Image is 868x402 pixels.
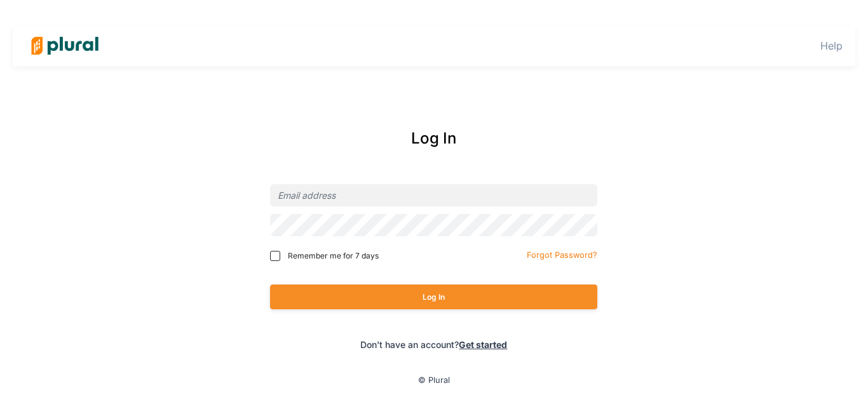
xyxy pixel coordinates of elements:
[527,250,597,260] small: Forgot Password?
[820,39,843,52] a: Help
[270,251,280,261] input: Remember me for 7 days
[20,23,109,68] img: Logo for Plural
[270,285,597,309] button: Log In
[527,248,597,260] a: Forgot Password?
[216,127,653,150] div: Log In
[418,375,450,385] small: © Plural
[459,339,507,350] a: Get started
[270,184,597,206] input: Email address
[216,338,653,351] div: Don't have an account?
[288,250,379,262] span: Remember me for 7 days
